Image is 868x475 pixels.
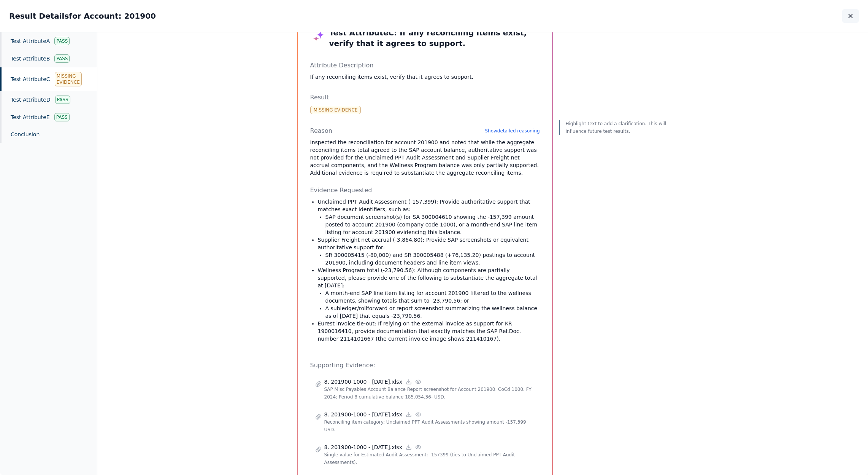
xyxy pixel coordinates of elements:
p: Wellness Program total (-23,790.56): Although components are partially supported, please provide ... [318,266,540,320]
p: 8. 201900-1000 - [DATE].xlsx [324,411,402,418]
p: 8. 201900-1000 - [DATE].xlsx [324,378,402,386]
a: Download file [405,378,412,385]
p: A subledger/rollforward or report screenshot summarizing the wellness balance as of [DATE] that e... [325,304,540,320]
a: Download file [405,444,412,451]
a: Download file [405,411,412,418]
div: Pass [55,96,70,104]
p: SAP document screenshot(s) for SA 300004610 showing the -157,399 amount posted to account 201900 ... [325,213,540,236]
p: Evidence Requested [310,186,540,195]
div: Pass [54,37,70,45]
h3: Test Attribute C : If any reconciling items exist, verify that it agrees to support. [310,27,540,49]
p: Attribute Description [310,61,540,70]
p: SAP Misc Payables Account Balance Report screenshot for Account 201900, CoCd 1000, FY 2024; Perio... [324,386,535,401]
p: SR 300005415 (-80,000) and SR 300005488 (+76,135.20) postings to account 201900, including docume... [325,251,540,266]
p: Eurest invoice tie-out: If relying on the external invoice as support for KR 1900016410, provide ... [318,320,540,343]
h2: Result Details for Account: 201900 [9,11,156,21]
p: Reason [310,126,332,135]
p: A month-end SAP line item listing for account 201900 filtered to the wellness documents, showing ... [325,289,540,304]
p: Highlight text to add a clarification. This will influence future test results. [566,120,668,135]
p: Inspected the reconciliation for account 201900 and noted that while the aggregate reconciling it... [310,139,540,177]
p: If any reconciling items exist, verify that it agrees to support. [310,73,540,81]
div: Missing Evidence [310,106,361,114]
div: Missing Evidence [55,72,82,86]
p: Result [310,93,540,102]
div: Pass [54,113,70,121]
p: Supporting Evidence: [310,361,540,370]
div: Pass [54,54,70,63]
button: Showdetailed reasoning [485,128,540,134]
p: 8. 201900-1000 - [DATE].xlsx [324,443,402,451]
p: Unclaimed PPT Audit Assessment (-157,399): Provide authoritative support that matches exact ident... [318,198,540,236]
p: Reconciling item category: Unclaimed PPT Audit Assessments showing amount -157,399 USD. [324,418,535,434]
p: Single value for Estimated Audit Assessment: -157399 (ties to Unclaimed PPT Audit Assessments). [324,451,535,466]
p: Supplier Freight net accrual (-3,864.80): Provide SAP screenshots or equivalent authoritative sup... [318,236,540,266]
